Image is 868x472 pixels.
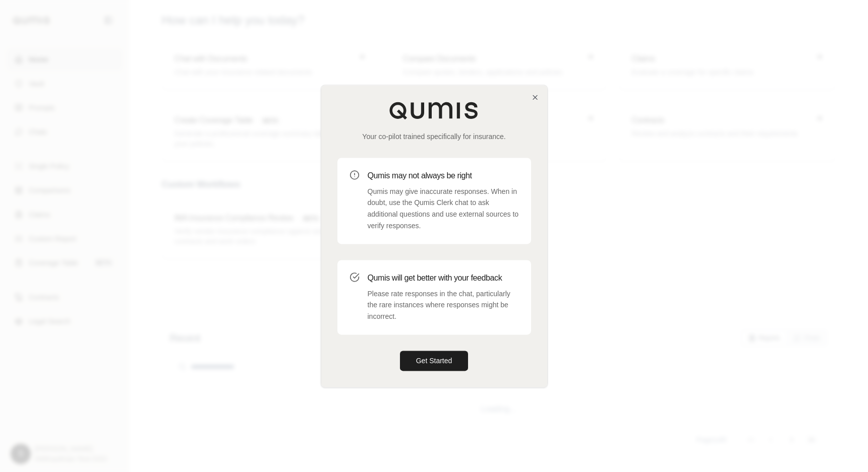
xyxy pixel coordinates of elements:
[400,351,469,371] button: Get Started
[389,101,480,119] img: Qumis Logo
[368,288,519,322] p: Please rate responses in the chat, particularly the rare instances where responses might be incor...
[368,272,519,284] h3: Qumis will get better with your feedback
[368,186,519,232] p: Qumis may give inaccurate responses. When in doubt, use the Qumis Clerk chat to ask additional qu...
[337,131,531,142] p: Your co-pilot trained specifically for insurance.
[368,170,519,182] h3: Qumis may not always be right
